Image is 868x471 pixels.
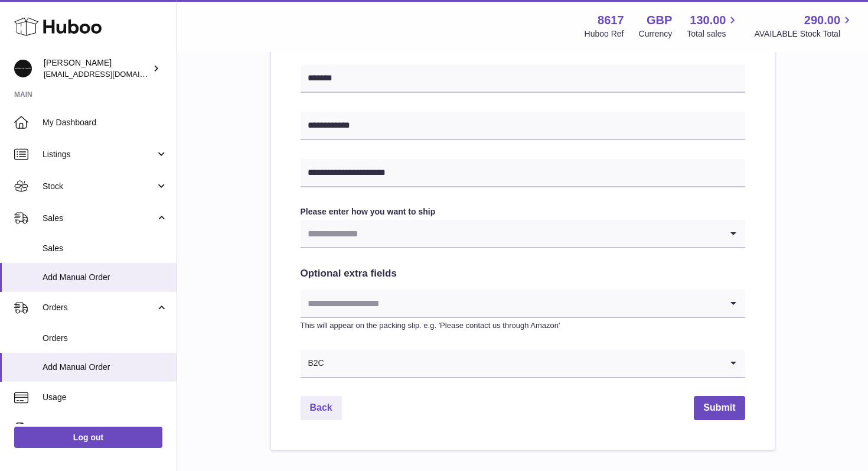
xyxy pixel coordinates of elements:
span: Add Manual Order [43,362,168,373]
a: 290.00 AVAILABLE Stock Total [754,12,854,40]
div: [PERSON_NAME] [44,57,150,80]
input: Search for option [301,290,722,317]
span: AVAILABLE Stock Total [754,28,854,40]
a: 130.00 Total sales [687,12,739,40]
label: Please enter how you want to ship [301,206,745,217]
span: Add Manual Order [43,272,168,283]
div: Currency [639,28,673,40]
span: B2C [301,350,325,377]
span: Orders [43,302,155,313]
span: Sales [43,213,155,224]
input: Search for option [301,220,722,247]
span: 130.00 [690,12,726,28]
div: Search for option [301,350,745,378]
span: My Dashboard [43,117,168,128]
img: hello@alfredco.com [14,60,32,77]
div: Huboo Ref [585,28,624,40]
span: Orders [43,333,168,344]
strong: GBP [647,12,672,28]
h2: Optional extra fields [301,267,745,281]
a: Log out [14,427,162,448]
span: Sales [43,243,168,254]
p: This will appear on the packing slip. e.g. 'Please contact us through Amazon' [301,320,745,331]
div: Search for option [301,290,745,318]
a: Back [301,396,342,420]
span: Listings [43,149,155,160]
span: 290.00 [804,12,840,28]
span: Total sales [687,28,739,40]
button: Submit [694,396,745,420]
span: Usage [43,392,168,403]
span: Stock [43,181,155,192]
input: Search for option [325,350,722,377]
span: [EMAIL_ADDRESS][DOMAIN_NAME] [44,69,174,79]
div: Search for option [301,220,745,248]
strong: 8617 [598,12,624,28]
